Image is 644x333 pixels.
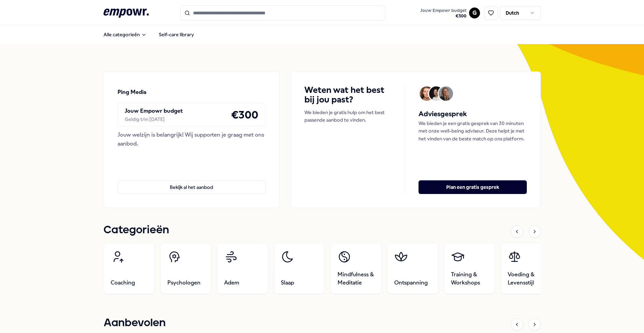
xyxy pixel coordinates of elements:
[125,115,183,123] div: Geldig t/m [DATE]
[118,130,266,148] div: Jouw welzijn is belangrijk! Wij supporten je graag met ons aanbod.
[304,85,391,105] h4: Weten wat het best bij jou past?
[469,8,480,18] button: G
[224,279,239,287] span: Adem
[394,279,428,287] span: Ontspanning
[153,28,200,41] a: Self-care library
[501,243,552,294] a: Voeding & Levensstijl
[104,315,166,332] h1: Aanbevolen
[217,243,268,294] a: Adem
[118,180,266,194] button: Bekijk al het aanbod
[419,109,526,120] h5: Adviesgesprek
[125,107,183,115] p: Jouw Empowr budget
[419,6,468,20] button: Jouw Empowr budget€300
[439,86,453,101] img: Avatar
[160,243,211,294] a: Psychologen
[419,120,526,142] p: We bieden je een gratis gesprek van 30 minuten met onze well-being adviseur. Deze helpt je met he...
[274,243,325,294] a: Slaap
[111,279,135,287] span: Coaching
[417,6,469,20] a: Jouw Empowr budget€300
[420,8,466,13] span: Jouw Empowr budget
[167,279,201,287] span: Psychologen
[429,86,443,101] img: Avatar
[118,169,266,194] a: Bekijk al het aanbod
[231,106,258,123] h4: € 300
[118,88,147,97] p: Ping Media
[508,270,545,287] span: Voeding & Levensstijl
[304,109,391,124] p: We bieden je gratis hulp om het best passende aanbod te vinden.
[98,28,152,41] button: Alle categorieën
[330,243,382,294] a: Mindfulness & Meditatie
[98,28,200,41] nav: Main
[338,270,374,287] span: Mindfulness & Meditatie
[419,180,526,194] button: Plan een gratis gesprek
[387,243,438,294] a: Ontspanning
[420,13,466,19] span: € 300
[444,243,495,294] a: Training & Workshops
[180,5,385,20] input: Search for products, categories or subcategories
[104,222,169,239] h1: Categorieën
[104,243,155,294] a: Coaching
[451,270,488,287] span: Training & Workshops
[281,279,294,287] span: Slaap
[420,86,434,101] img: Avatar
